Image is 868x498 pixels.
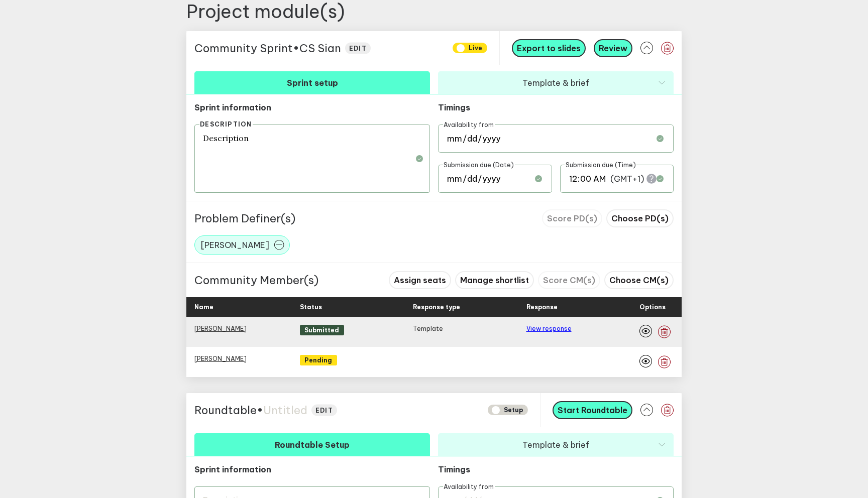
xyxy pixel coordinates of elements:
button: Template & brief [438,433,674,456]
span: Pending [300,355,337,365]
div: Options [639,297,666,317]
span: Submission due (Date) [443,161,515,168]
span: Assign seats [394,275,446,285]
p: Community Member(s) [194,273,318,287]
button: edit [311,404,337,416]
span: Choose CM(s) [609,275,669,285]
span: Community Sprint • [194,41,299,55]
div: Name [194,297,292,317]
div: Status [300,297,405,317]
button: Choose PD(s) [606,209,674,227]
button: Assign seats [389,271,451,289]
textarea: Description [194,125,430,193]
span: Choose PD(s) [611,213,669,223]
button: [PERSON_NAME] [194,235,290,255]
span: Availability from [443,482,495,490]
button: Roundtable Setup [194,433,430,456]
div: Response type [413,297,518,317]
button: edit [345,42,371,54]
a: View response [526,325,572,332]
button: Export to slides [512,39,586,57]
button: Choose CM(s) [604,271,674,289]
span: Manage shortlist [460,275,529,285]
div: Template [413,325,518,339]
button: Review [594,39,632,57]
span: Submitted [300,325,344,335]
span: Export to slides [517,43,581,53]
span: Roundtable • [194,403,263,417]
button: Template & brief [438,71,674,94]
span: Review [599,43,627,53]
span: CS Sian [299,41,341,55]
button: Manage shortlist [455,271,534,289]
span: Start Roundtable [558,405,627,415]
p: Sprint information [194,464,430,474]
span: [PERSON_NAME] [201,240,269,250]
p: Problem Definer(s) [194,211,295,225]
a: [PERSON_NAME] [194,325,247,332]
button: Start Roundtable [553,401,632,419]
div: Response [526,297,632,317]
p: Sprint information [194,102,430,112]
p: Timings [438,102,552,112]
button: Sprint setup [194,71,430,94]
span: LIVE [453,43,487,53]
span: Availability from [443,120,495,128]
label: Description [199,121,253,128]
span: Submission due (Time) [565,161,636,168]
span: SETUP [488,405,528,415]
p: Timings [438,464,552,474]
span: ( GMT+1 ) [610,173,644,184]
span: Untitled [263,403,307,417]
a: [PERSON_NAME] [194,355,247,362]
